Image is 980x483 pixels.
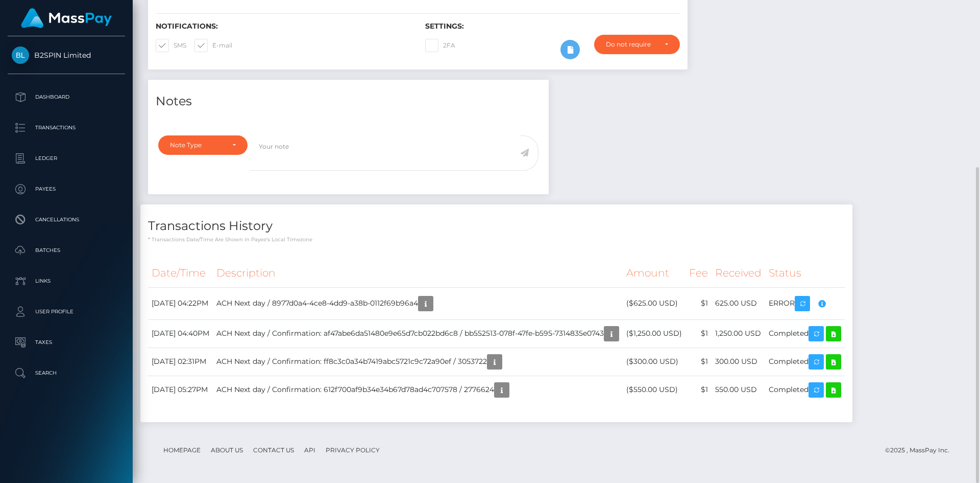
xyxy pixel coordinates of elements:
[712,287,765,319] td: 625.00 USD
[712,259,765,287] th: Received
[606,40,656,49] div: Do not require
[300,442,320,458] a: API
[685,376,712,404] td: $1
[623,319,685,348] td: ($1,250.00 USD)
[213,319,623,348] td: ACH Next day / Confirmation: af47abe6da51480e9e65d7cb022bd6c8 / bb552513-078f-47fe-b595-7314835e0743
[685,287,712,319] td: $1
[8,330,125,355] a: Taxes
[148,236,845,243] p: * Transactions date/time are shown in payee's local timezone
[685,348,712,376] td: $1
[8,51,125,60] span: B2SPIN Limited
[623,259,685,287] th: Amount
[148,319,213,348] td: [DATE] 04:40PM
[8,238,125,263] a: Batches
[156,22,410,31] h6: Notifications:
[12,120,121,135] p: Transactions
[148,287,213,319] td: [DATE] 04:22PM
[623,287,685,319] td: ($625.00 USD)
[623,376,685,404] td: ($550.00 USD)
[765,319,845,348] td: Completed
[148,348,213,376] td: [DATE] 02:31PM
[148,376,213,404] td: [DATE] 05:27PM
[207,442,247,458] a: About Us
[12,335,121,350] p: Taxes
[8,176,125,202] a: Payees
[425,22,679,31] h6: Settings:
[213,348,623,376] td: ACH Next day / Confirmation: ff8c3c0a34b7419abc5721c9c72a90ef / 3053722
[685,259,712,287] th: Fee
[12,243,121,258] p: Batches
[594,35,680,54] button: Do not require
[156,39,186,52] label: SMS
[12,365,121,381] p: Search
[148,259,213,287] th: Date/Time
[765,376,845,404] td: Completed
[765,259,845,287] th: Status
[685,319,712,348] td: $1
[249,442,298,458] a: Contact Us
[158,135,248,155] button: Note Type
[12,151,121,166] p: Ledger
[8,146,125,171] a: Ledger
[8,115,125,141] a: Transactions
[21,8,112,28] img: MassPay Logo
[213,376,623,404] td: ACH Next day / Confirmation: 612f700af9b34e34b67d78ad4c707578 / 2776624
[765,348,845,376] td: Completed
[8,299,125,325] a: User Profile
[8,207,125,233] a: Cancellations
[712,376,765,404] td: 550.00 USD
[765,287,845,319] td: ERROR
[712,319,765,348] td: 1,250.00 USD
[213,259,623,287] th: Description
[12,181,121,197] p: Payees
[170,141,224,149] div: Note Type
[8,360,125,386] a: Search
[712,348,765,376] td: 300.00 USD
[623,348,685,376] td: ($300.00 USD)
[8,268,125,294] a: Links
[12,212,121,227] p: Cancellations
[156,93,541,110] h4: Notes
[12,304,121,319] p: User Profile
[322,442,384,458] a: Privacy Policy
[12,273,121,289] p: Links
[12,89,121,105] p: Dashboard
[8,84,125,110] a: Dashboard
[425,39,455,52] label: 2FA
[194,39,232,52] label: E-mail
[12,47,29,64] img: B2SPIN Limited
[159,442,205,458] a: Homepage
[885,445,957,456] div: © 2025 , MassPay Inc.
[148,217,845,235] h4: Transactions History
[213,287,623,319] td: ACH Next day / 8977d0a4-4ce8-4dd9-a38b-0112f69b96a4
